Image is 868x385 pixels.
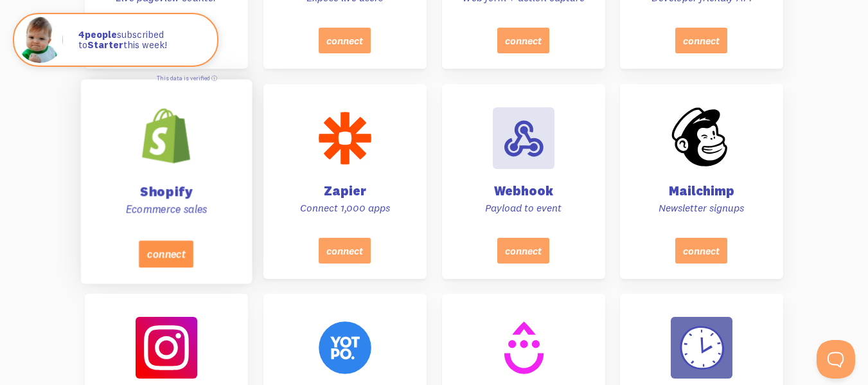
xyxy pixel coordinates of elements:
a: This data is verified ⓘ [157,75,217,82]
img: Fomo [17,17,63,63]
button: connect [497,28,549,53]
button: connect [139,240,193,267]
a: Mailchimp Newsletter signups connect [620,84,783,279]
a: Zapier Connect 1,000 apps connect [263,84,427,279]
p: Newsletter signups [635,201,768,215]
strong: Starter [87,39,123,51]
button: connect [676,237,728,263]
p: Payload to event [457,201,590,215]
iframe: Help Scout Beacon - Open [817,340,855,379]
p: subscribed to this week! [78,30,204,51]
strong: people [78,28,117,40]
button: connect [676,28,728,53]
p: Connect 1,000 apps [279,201,411,215]
span: 4 [78,30,85,40]
p: Ecommerce sales [97,202,236,216]
h4: Shopify [97,184,236,198]
button: connect [497,237,549,263]
button: connect [319,237,371,263]
a: Shopify Ecommerce sales connect [81,79,252,283]
h4: Mailchimp [635,184,768,197]
button: connect [319,28,371,53]
h4: Webhook [457,184,590,197]
a: Webhook Payload to event connect [442,84,605,279]
h4: Zapier [279,184,411,197]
